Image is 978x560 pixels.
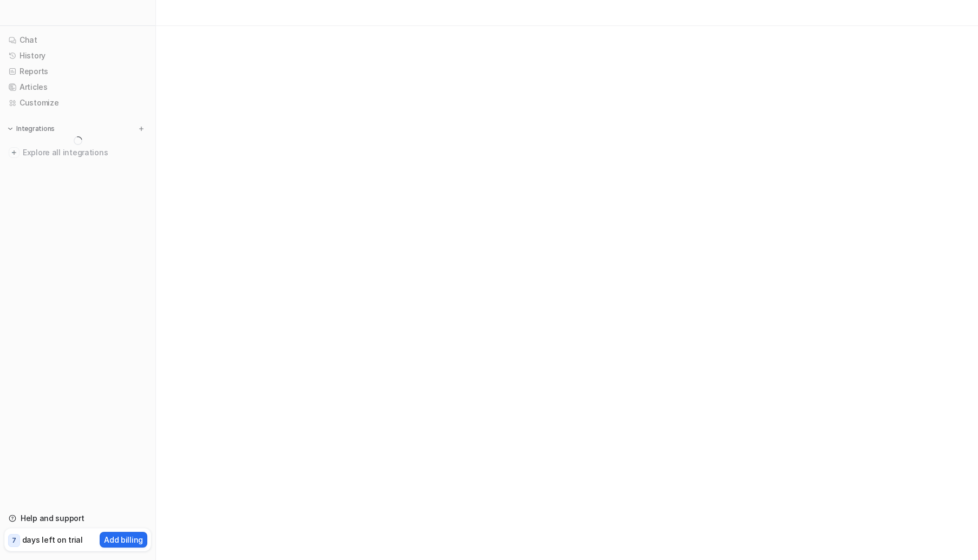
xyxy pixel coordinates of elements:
p: Integrations [16,124,55,133]
a: Chat [4,32,151,48]
a: History [4,48,151,63]
a: Reports [4,64,151,79]
button: Add billing [100,532,147,548]
img: menu_add.svg [138,125,145,133]
button: Integrations [4,123,58,134]
a: Help and support [4,511,151,526]
p: 7 [12,536,16,545]
img: expand menu [6,125,14,133]
span: Explore all integrations [23,144,147,161]
a: Explore all integrations [4,145,151,160]
a: Articles [4,80,151,95]
a: Customize [4,95,151,110]
p: days left on trial [22,534,83,545]
p: Add billing [104,534,143,545]
img: explore all integrations [9,147,19,158]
